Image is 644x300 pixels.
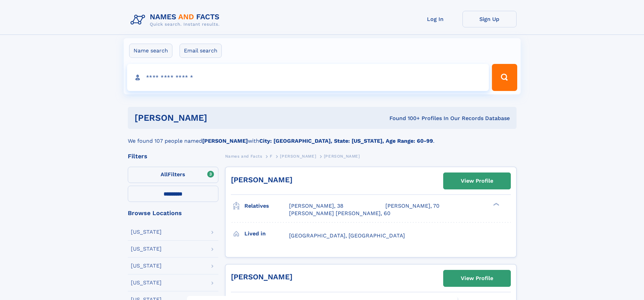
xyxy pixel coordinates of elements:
[131,280,162,285] div: [US_STATE]
[270,154,272,159] span: F
[244,228,289,239] h3: Lived in
[280,152,316,160] a: [PERSON_NAME]
[492,64,517,91] button: Search Button
[270,152,272,160] a: F
[161,171,168,178] span: All
[289,202,343,210] a: [PERSON_NAME], 38
[131,263,162,269] div: [US_STATE]
[231,176,292,184] a: [PERSON_NAME]
[128,167,218,183] label: Filters
[129,44,172,58] label: Name search
[131,246,162,252] div: [US_STATE]
[127,64,489,91] input: search input
[128,129,517,145] div: We found 107 people named with .
[408,11,462,27] a: Log In
[461,173,493,189] div: View Profile
[461,271,493,286] div: View Profile
[492,202,500,207] div: ❯
[135,114,299,122] h1: [PERSON_NAME]
[462,11,517,27] a: Sign Up
[131,229,162,235] div: [US_STATE]
[289,232,405,239] span: [GEOGRAPHIC_DATA], [GEOGRAPHIC_DATA]
[180,44,222,58] label: Email search
[128,153,218,159] div: Filters
[280,154,316,159] span: [PERSON_NAME]
[128,11,225,29] img: Logo Names and Facts
[324,154,360,159] span: [PERSON_NAME]
[225,152,262,160] a: Names and Facts
[231,273,292,281] a: [PERSON_NAME]
[259,138,433,144] b: City: [GEOGRAPHIC_DATA], State: [US_STATE], Age Range: 60-99
[289,210,390,217] a: [PERSON_NAME] [PERSON_NAME], 60
[444,173,510,189] a: View Profile
[444,270,510,286] a: View Profile
[385,202,439,210] a: [PERSON_NAME], 70
[202,138,248,144] b: [PERSON_NAME]
[128,210,218,216] div: Browse Locations
[244,200,289,212] h3: Relatives
[298,115,510,122] div: Found 100+ Profiles In Our Records Database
